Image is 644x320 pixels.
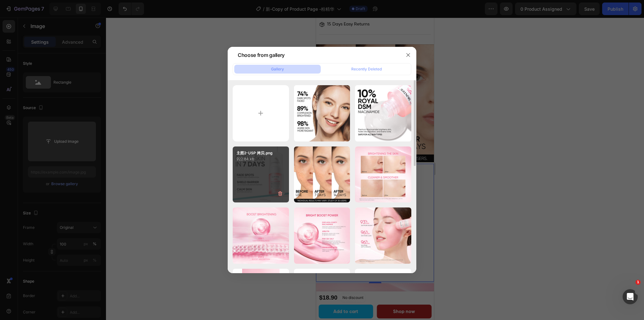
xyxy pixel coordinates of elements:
[11,4,53,9] span: 15 Days Easy Returns
[323,65,410,74] button: Recently Deleted
[3,287,57,301] button: Add to cart
[271,66,284,72] div: Gallery
[294,207,350,264] img: image
[636,280,641,285] span: 1
[236,156,285,162] p: 922.84 kb
[234,65,321,74] button: Gallery
[3,276,22,285] div: $18.90
[294,146,350,203] img: image
[294,85,350,141] img: image
[233,207,289,264] img: image
[77,290,99,298] div: Shop now
[355,146,411,203] img: image
[623,289,638,304] iframe: Intercom live chat
[238,51,285,59] div: Choose from gallery
[355,207,411,264] img: image
[8,137,21,143] div: Image
[61,287,116,301] button: Shop now
[17,290,42,298] div: Add to cart
[236,150,285,156] p: 主图2-USP 拷贝.png
[26,277,47,283] p: No discount
[355,85,411,141] img: image
[351,66,382,72] div: Recently Deleted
